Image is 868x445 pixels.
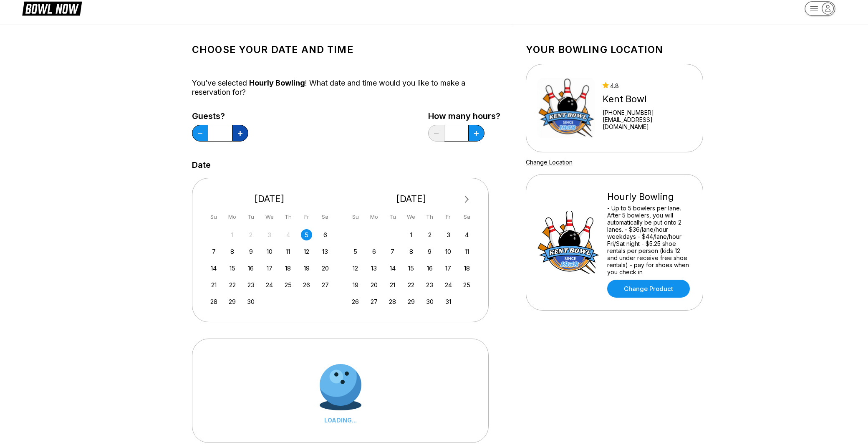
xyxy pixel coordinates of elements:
[264,229,275,240] div: Not available Wednesday, September 3rd, 2025
[387,263,398,274] div: Choose Tuesday, October 14th, 2025
[349,228,474,307] div: month 2025-10
[387,296,398,307] div: Choose Tuesday, October 28th, 2025
[603,82,692,89] div: 4.8
[301,211,312,222] div: Fr
[461,229,472,240] div: Choose Saturday, October 4th, 2025
[283,279,294,291] div: Choose Thursday, September 25th, 2025
[264,246,275,257] div: Choose Wednesday, September 10th, 2025
[283,263,294,274] div: Choose Thursday, September 18th, 2025
[350,211,361,222] div: Su
[227,296,238,307] div: Choose Monday, September 29th, 2025
[461,211,472,222] div: Sa
[406,263,417,274] div: Choose Wednesday, October 15th, 2025
[320,263,331,274] div: Choose Saturday, September 20th, 2025
[249,78,305,87] span: Hourly Bowling
[387,279,398,291] div: Choose Tuesday, October 21st, 2025
[424,229,435,240] div: Choose Thursday, October 2nd, 2025
[227,263,238,274] div: Choose Monday, September 15th, 2025
[301,263,312,274] div: Choose Friday, September 19th, 2025
[537,77,595,139] img: Kent Bowl
[368,246,380,257] div: Choose Monday, October 6th, 2025
[245,263,257,274] div: Choose Tuesday, September 16th, 2025
[443,211,454,222] div: Fr
[227,211,238,222] div: Mo
[406,211,417,222] div: We
[537,211,600,274] img: Hourly Bowling
[283,211,294,222] div: Th
[350,279,361,291] div: Choose Sunday, October 19th, 2025
[245,229,257,240] div: Not available Tuesday, September 2nd, 2025
[406,246,417,257] div: Choose Wednesday, October 8th, 2025
[192,44,500,56] h1: Choose your Date and time
[227,229,238,240] div: Not available Monday, September 1st, 2025
[603,109,692,116] div: [PHONE_NUMBER]
[264,263,275,274] div: Choose Wednesday, September 17th, 2025
[428,111,500,121] label: How many hours?
[368,263,380,274] div: Choose Monday, October 13th, 2025
[301,246,312,257] div: Choose Friday, September 12th, 2025
[320,211,331,222] div: Sa
[245,279,257,291] div: Choose Tuesday, September 23rd, 2025
[264,279,275,291] div: Choose Wednesday, September 24th, 2025
[301,229,312,240] div: Choose Friday, September 5th, 2025
[227,279,238,291] div: Choose Monday, September 22nd, 2025
[245,296,257,307] div: Choose Tuesday, September 30th, 2025
[192,160,211,169] label: Date
[320,417,361,424] div: LOADING...
[387,246,398,257] div: Choose Tuesday, October 7th, 2025
[406,296,417,307] div: Choose Wednesday, October 29th, 2025
[205,193,334,205] div: [DATE]
[443,296,454,307] div: Choose Friday, October 31st, 2025
[603,94,692,105] div: Kent Bowl
[443,263,454,274] div: Choose Friday, October 17th, 2025
[526,44,703,56] h1: Your bowling location
[368,211,380,222] div: Mo
[208,211,220,222] div: Su
[526,159,573,166] a: Change Location
[461,263,472,274] div: Choose Saturday, October 18th, 2025
[461,279,472,291] div: Choose Saturday, October 25th, 2025
[424,296,435,307] div: Choose Thursday, October 30th, 2025
[424,279,435,291] div: Choose Thursday, October 23rd, 2025
[264,211,275,222] div: We
[245,211,257,222] div: Tu
[607,205,692,276] div: - Up to 5 bowlers per lane. After 5 bowlers, you will automatically be put onto 2 lanes. - $36/la...
[320,229,331,240] div: Choose Saturday, September 6th, 2025
[192,111,248,121] label: Guests?
[603,116,692,130] a: [EMAIL_ADDRESS][DOMAIN_NAME]
[368,279,380,291] div: Choose Monday, October 20th, 2025
[192,78,500,97] div: You’ve selected ! What date and time would you like to make a reservation for?
[208,263,220,274] div: Choose Sunday, September 14th, 2025
[208,246,220,257] div: Choose Sunday, September 7th, 2025
[350,263,361,274] div: Choose Sunday, October 12th, 2025
[245,246,257,257] div: Choose Tuesday, September 9th, 2025
[443,279,454,291] div: Choose Friday, October 24th, 2025
[283,229,294,240] div: Not available Thursday, September 4th, 2025
[406,279,417,291] div: Choose Wednesday, October 22nd, 2025
[424,211,435,222] div: Th
[406,229,417,240] div: Choose Wednesday, October 1st, 2025
[350,246,361,257] div: Choose Sunday, October 5th, 2025
[368,296,380,307] div: Choose Monday, October 27th, 2025
[607,280,690,298] a: Change Product
[443,229,454,240] div: Choose Friday, October 3rd, 2025
[387,211,398,222] div: Tu
[208,279,220,291] div: Choose Sunday, September 21st, 2025
[460,193,474,206] button: Next Month
[301,279,312,291] div: Choose Friday, September 26th, 2025
[208,296,220,307] div: Choose Sunday, September 28th, 2025
[443,246,454,257] div: Choose Friday, October 10th, 2025
[461,246,472,257] div: Choose Saturday, October 11th, 2025
[347,193,476,205] div: [DATE]
[207,228,332,307] div: month 2025-09
[424,263,435,274] div: Choose Thursday, October 16th, 2025
[227,246,238,257] div: Choose Monday, September 8th, 2025
[350,296,361,307] div: Choose Sunday, October 26th, 2025
[320,246,331,257] div: Choose Saturday, September 13th, 2025
[424,246,435,257] div: Choose Thursday, October 9th, 2025
[607,191,692,202] div: Hourly Bowling
[283,246,294,257] div: Choose Thursday, September 11th, 2025
[320,279,331,291] div: Choose Saturday, September 27th, 2025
